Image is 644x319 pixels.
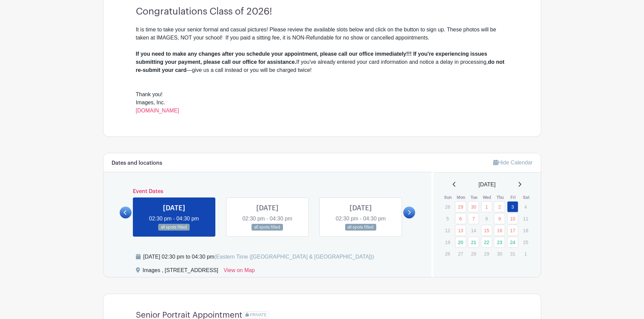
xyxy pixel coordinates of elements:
p: 27 [455,248,466,259]
p: 29 [481,248,492,259]
a: 6 [455,213,466,224]
p: 14 [468,225,479,236]
div: If you've already entered your card information and notice a delay in processing, —give us a call... [136,50,508,74]
span: PRIVATE [250,313,267,317]
a: 9 [494,213,505,224]
p: 4 [520,202,531,212]
th: Wed [481,194,494,201]
strong: do not re-submit your card [136,59,505,73]
a: 15 [481,225,492,236]
div: [DATE] 02:30 pm to 04:30 pm [143,253,374,261]
th: Fri [507,194,520,201]
h6: Event Dates [132,188,404,195]
p: 25 [520,237,531,247]
p: 28 [442,202,453,212]
div: It is time to take your senior formal and casual pictures! Please review the available slots belo... [136,26,508,42]
p: 1 [520,248,531,259]
p: 8 [481,213,492,224]
p: 28 [468,248,479,259]
th: Tue [468,194,481,201]
a: 1 [481,201,492,212]
p: 31 [507,248,518,259]
p: 30 [494,248,505,259]
a: 30 [468,201,479,212]
a: [DOMAIN_NAME] [136,108,179,113]
a: 24 [507,237,518,248]
th: Sat [520,194,533,201]
a: Hide Calendar [493,160,532,165]
a: 17 [507,225,518,236]
span: (Eastern Time ([GEOGRAPHIC_DATA] & [GEOGRAPHIC_DATA])) [214,254,374,260]
h6: Dates and locations [112,160,162,166]
strong: If you need to make any changes after you schedule your appointment, please call our office immed... [136,51,487,65]
p: 18 [520,225,531,236]
a: 29 [455,201,466,212]
th: Mon [455,194,468,201]
p: 26 [442,248,453,259]
a: 2 [494,201,505,212]
a: 16 [494,225,505,236]
a: 23 [494,237,505,248]
a: 21 [468,237,479,248]
a: 20 [455,237,466,248]
p: 12 [442,225,453,236]
a: 7 [468,213,479,224]
h3: Congratulations Class of 2026! [136,6,508,18]
div: Thank you! [136,90,508,99]
a: View on Map [224,266,255,277]
p: 19 [442,237,453,247]
div: Images , [STREET_ADDRESS] [143,266,218,277]
th: Sun [442,194,455,201]
p: 11 [520,213,531,224]
th: Thu [494,194,507,201]
span: [DATE] [479,181,496,189]
a: 10 [507,213,518,224]
a: 13 [455,225,466,236]
div: Images, Inc. [136,99,508,115]
p: 5 [442,213,453,224]
a: 22 [481,237,492,248]
a: 3 [507,201,518,212]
